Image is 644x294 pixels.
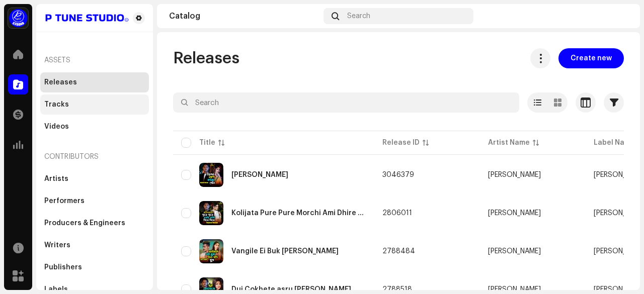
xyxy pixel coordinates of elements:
[488,171,541,178] div: [PERSON_NAME]
[44,101,69,109] div: Tracks
[173,48,239,68] span: Releases
[382,286,412,293] span: 2788518
[382,138,420,148] div: Release ID
[488,286,578,293] span: Najmul Hasan
[40,169,149,189] re-m-nav-item: Artists
[488,286,541,293] div: [PERSON_NAME]
[488,171,578,178] span: Najmul Hasan
[40,72,149,92] re-m-nav-item: Releases
[488,210,541,217] div: [PERSON_NAME]
[199,239,223,263] img: d07623eb-871a-498f-8a3a-3e4c43237c81
[231,286,351,293] div: Dui Cokhete asru Jhore Kandhi Nirobodhi
[44,285,68,293] div: Labels
[231,248,339,255] div: Vangile Ei Buk Pao Jodi Sukh
[199,201,223,225] img: 3df162bd-0f0b-4ea1-b541-cb599e21455a
[199,138,215,148] div: Title
[44,241,70,249] div: Writers
[382,248,415,255] span: 2788484
[612,8,628,24] img: 8e1408ee-2a30-46be-bb3d-f8c19cdd8e44
[44,12,129,24] img: 4a01500c-8103-42f4-b7f9-01936f9e99d0
[40,257,149,277] re-m-nav-item: Publishers
[40,235,149,255] re-m-nav-item: Writers
[44,78,77,86] div: Releases
[199,163,223,187] img: 5b45d61c-33df-421c-9c9d-6dc9d7a713e1
[594,138,635,148] div: Label Name
[44,219,125,227] div: Producers & Engineers
[571,48,612,68] span: Create new
[44,197,85,205] div: Performers
[40,145,149,169] re-a-nav-header: Contributors
[8,8,28,28] img: a1dd4b00-069a-4dd5-89ed-38fbdf7e908f
[40,117,149,137] re-m-nav-item: Videos
[382,210,412,217] span: 2806011
[40,191,149,211] re-m-nav-item: Performers
[488,248,541,255] div: [PERSON_NAME]
[44,123,69,131] div: Videos
[488,248,578,255] span: Saif Sagor
[40,213,149,233] re-m-nav-item: Producers & Engineers
[488,138,530,148] div: Artist Name
[558,48,624,68] button: Create new
[169,12,319,20] div: Catalog
[231,210,366,217] div: Kolijata Pure Pure Morchi Ami Dhire Dhire
[347,12,370,20] span: Search
[382,171,414,178] span: 3046379
[231,171,288,178] div: Jindha Lash Koira Geli
[488,210,578,217] span: Najmul Hasan
[40,94,149,115] re-m-nav-item: Tracks
[173,92,519,113] input: Search
[40,48,149,72] re-a-nav-header: Assets
[44,175,68,183] div: Artists
[44,263,82,271] div: Publishers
